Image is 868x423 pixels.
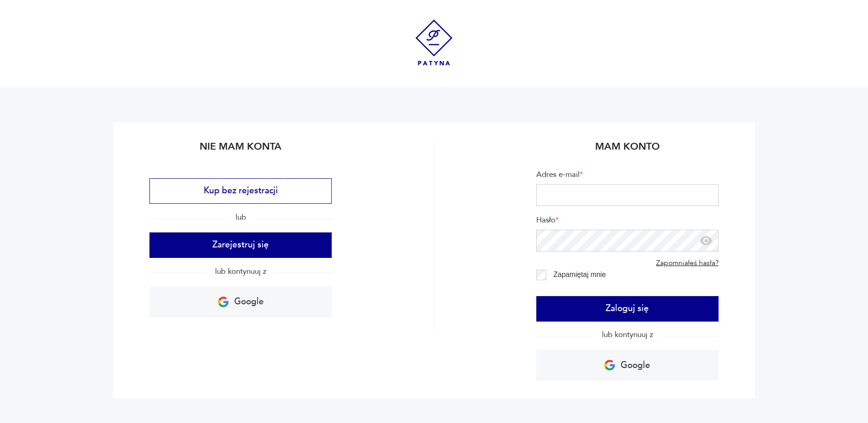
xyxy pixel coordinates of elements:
[149,232,332,258] button: Zarejestruj się
[226,212,254,222] span: lub
[621,357,650,374] p: Google
[536,170,719,184] label: Adres e-mail
[218,297,229,307] img: Ikona Google
[536,140,719,161] h2: Mam konto
[553,271,606,278] label: Zapamiętaj mnie
[149,140,332,161] h2: Nie mam konta
[206,266,275,277] span: lub kontynuuj z
[536,350,719,381] a: Google
[593,329,662,340] span: lub kontynuuj z
[604,360,615,371] img: Ikona Google
[149,287,332,317] a: Google
[536,296,719,322] button: Zaloguj się
[234,293,264,310] p: Google
[656,259,719,267] a: Zapomniałeś hasła?
[149,178,332,204] button: Kup bez rejestracji
[536,215,719,230] label: Hasło
[411,20,457,65] img: Patyna - sklep z meblami i dekoracjami vintage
